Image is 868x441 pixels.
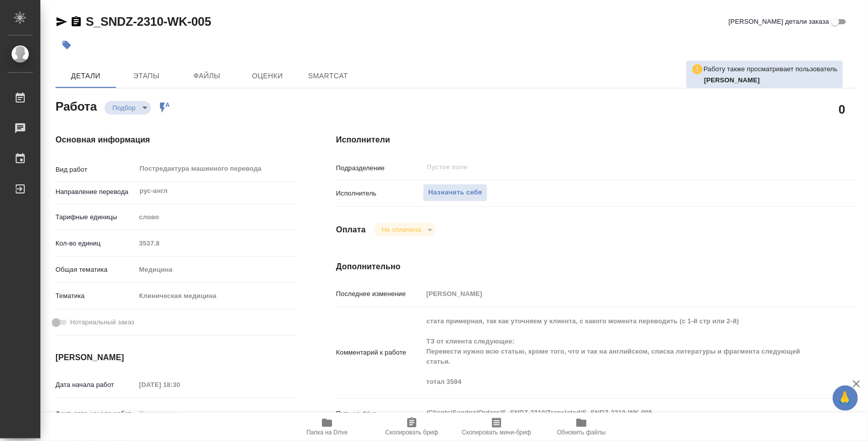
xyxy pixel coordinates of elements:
h2: Работа [56,96,97,115]
input: Пустое поле [136,236,296,251]
span: [PERSON_NAME] детали заказа [729,17,829,27]
p: Путь на drive [336,409,423,419]
textarea: /Clients/Sandoz/Orders/S_SNDZ-2310/Translated/S_SNDZ-2310-WK-005 [423,404,813,421]
span: Назначить себя [428,187,482,199]
div: Медицина [136,261,296,278]
button: Не оплачена [379,225,424,234]
p: Факт. дата начала работ [56,409,136,419]
p: Дата начала работ [56,380,136,390]
h4: [PERSON_NAME] [56,352,296,364]
h4: Основная информация [56,134,296,146]
p: Направление перевода [56,187,136,197]
div: Подбор [374,223,436,236]
h2: 0 [839,101,845,118]
p: Подразделение [336,163,423,173]
span: Обновить файлы [557,429,606,436]
div: слово [136,209,296,226]
textarea: стата примерная, так как уточняем у клиента, с какого момента переводить (с 1-й стр или 2-й) ТЗ о... [423,313,813,390]
span: Папка на Drive [306,429,348,436]
span: Оценки [243,70,292,82]
input: Пустое поле [423,286,813,301]
div: Клиническая медицина [136,287,296,305]
a: S_SNDZ-2310-WK-005 [86,15,211,28]
p: Кол-во единиц [56,238,136,249]
button: Назначить себя [423,184,487,202]
span: Этапы [122,70,171,82]
p: Последнее изменение [336,289,423,299]
button: Добавить тэг [56,34,78,56]
div: Подбор [104,101,151,115]
span: Детали [62,70,110,82]
p: Исполнитель [336,188,423,199]
p: Тарифные единицы [56,212,136,222]
button: Скопировать ссылку [70,16,82,28]
input: Пустое поле [136,406,224,421]
button: 🙏 [833,385,858,411]
span: SmartCat [304,70,352,82]
button: Скопировать ссылку для ЯМессенджера [56,16,68,28]
p: Тематика [56,291,136,301]
p: Вид работ [56,165,136,175]
button: Обновить файлы [539,413,624,441]
p: Комментарий к работе [336,348,423,358]
span: Файлы [183,70,231,82]
span: Скопировать бриф [385,429,438,436]
button: Скопировать мини-бриф [454,413,539,441]
button: Папка на Drive [285,413,369,441]
h4: Оплата [336,224,366,236]
input: Пустое поле [426,161,790,173]
button: Подбор [110,104,139,112]
span: Скопировать мини-бриф [462,429,531,436]
input: Пустое поле [136,377,224,392]
h4: Дополнительно [336,261,857,273]
button: Скопировать бриф [369,413,454,441]
span: Нотариальный заказ [70,317,134,327]
p: Общая тематика [56,265,136,275]
h4: Исполнители [336,134,857,146]
span: 🙏 [837,387,854,409]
